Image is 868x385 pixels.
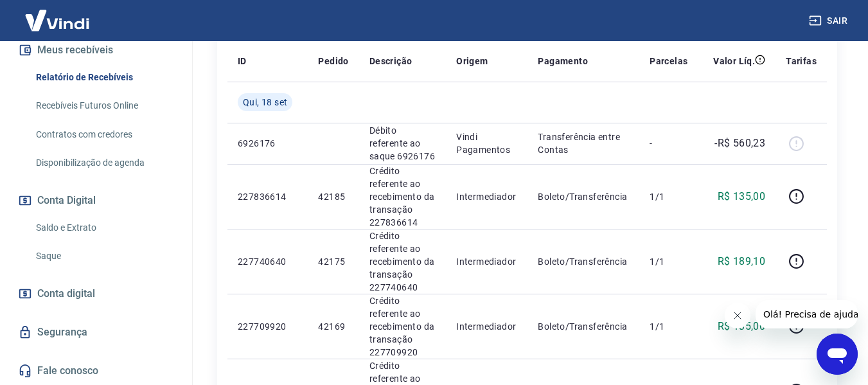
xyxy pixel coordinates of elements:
[31,150,177,176] a: Disponibilização de agenda
[31,215,177,241] a: Saldo e Extrato
[456,130,517,156] p: Vindi Pagamentos
[456,320,517,333] p: Intermediador
[238,137,297,150] p: 6926176
[243,96,287,109] span: Qui, 18 set
[15,280,177,308] a: Conta digital
[238,255,297,268] p: 227740640
[650,255,687,268] p: 1/1
[538,255,629,268] p: Boleto/Transferência
[456,255,517,268] p: Intermediador
[817,334,858,375] iframe: Botão para abrir a janela de mensagens
[650,190,687,203] p: 1/1
[31,243,177,269] a: Saque
[369,294,436,359] p: Crédito referente ao recebimento da transação 227709920
[718,189,766,204] p: R$ 135,00
[456,190,517,203] p: Intermediador
[538,130,629,156] p: Transferência entre Contas
[238,55,247,67] p: ID
[456,55,488,67] p: Origem
[538,55,588,67] p: Pagamento
[714,136,765,151] p: -R$ 560,23
[318,190,348,203] p: 42185
[15,357,177,385] a: Fale conosco
[538,190,629,203] p: Boleto/Transferência
[650,320,687,333] p: 1/1
[318,55,348,67] p: Pedido
[650,137,687,150] p: -
[369,229,436,294] p: Crédito referente ao recebimento da transação 227740640
[238,320,297,333] p: 227709920
[369,165,436,229] p: Crédito referente ao recebimento da transação 227836614
[15,186,177,215] button: Conta Digital
[718,319,766,334] p: R$ 135,00
[806,9,853,33] button: Sair
[31,64,177,91] a: Relatório de Recebíveis
[713,55,755,67] p: Valor Líq.
[650,55,687,67] p: Parcelas
[8,9,108,19] span: Olá! Precisa de ajuda?
[318,255,348,268] p: 42175
[369,55,412,67] p: Descrição
[538,320,629,333] p: Boleto/Transferência
[786,55,817,67] p: Tarifas
[15,36,177,64] button: Meus recebíveis
[238,190,297,203] p: 227836614
[369,124,436,163] p: Débito referente ao saque 6926176
[31,121,177,148] a: Contratos com credores
[318,320,348,333] p: 42169
[37,285,95,303] span: Conta digital
[15,318,177,346] a: Segurança
[15,1,99,40] img: Vindi
[31,93,177,119] a: Recebíveis Futuros Online
[718,254,766,269] p: R$ 189,10
[725,303,750,328] iframe: Fechar mensagem
[756,300,858,328] iframe: Mensagem da empresa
